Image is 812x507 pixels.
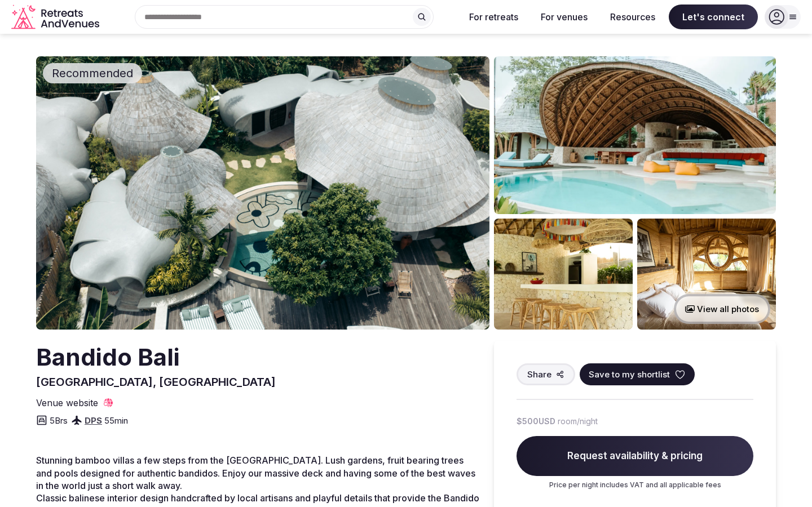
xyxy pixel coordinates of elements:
button: Save to my shortlist [580,363,695,385]
a: DPS [85,415,102,426]
span: $500 USD [517,416,555,427]
span: Venue website [36,397,98,409]
button: For venues [532,5,597,29]
img: Venue gallery photo [494,219,633,330]
span: Let's connect [669,5,758,29]
span: Save to my shortlist [589,368,670,380]
button: For retreats [460,5,527,29]
span: Request availability & pricing [517,436,753,477]
button: Share [517,363,575,385]
button: Resources [601,5,664,29]
span: [GEOGRAPHIC_DATA], [GEOGRAPHIC_DATA] [36,375,276,389]
span: Recommended [47,65,138,81]
img: Venue gallery photo [494,56,776,214]
div: Recommended [43,63,142,83]
p: Price per night includes VAT and all applicable fees [517,481,753,490]
span: room/night [558,416,598,427]
img: Venue gallery photo [637,219,776,330]
svg: Retreats and Venues company logo [11,5,101,30]
a: Venue website [36,397,114,409]
a: Visit the homepage [11,5,101,30]
span: 5 Brs [50,415,68,426]
span: 55 min [104,415,128,426]
button: View all photos [674,294,770,324]
span: Share [527,368,551,380]
h2: Bandido Bali [36,341,276,374]
span: Stunning bamboo villas a few steps from the [GEOGRAPHIC_DATA]. Lush gardens, fruit bearing trees ... [36,455,475,491]
img: Venue cover photo [36,56,489,330]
